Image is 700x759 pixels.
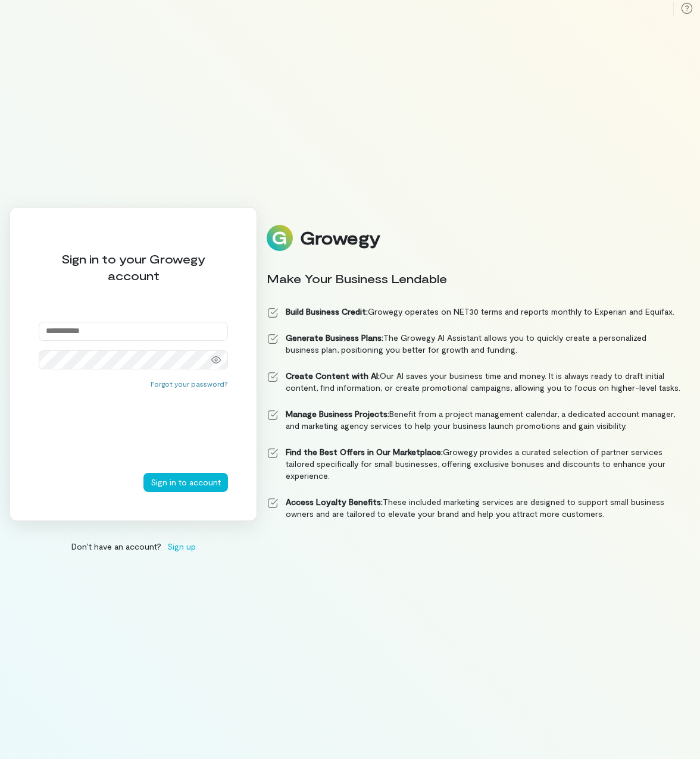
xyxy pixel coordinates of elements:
[10,540,257,553] div: Don’t have an account?
[286,333,383,343] strong: Generate Business Plans:
[39,250,228,284] div: Sign in to your Growegy account
[267,332,681,356] li: The Growegy AI Assistant allows you to quickly create a personalized business plan, positioning y...
[286,371,380,381] strong: Create Content with AI:
[267,370,681,394] li: Our AI saves your business time and money. It is always ready to draft initial content, find info...
[286,306,368,316] strong: Build Business Credit:
[151,379,228,388] button: Forgot your password?
[286,409,389,419] strong: Manage Business Projects:
[286,497,383,507] strong: Access Loyalty Benefits:
[267,270,681,287] div: Make Your Business Lendable
[267,225,293,251] img: Logo
[267,446,681,482] li: Growegy provides a curated selection of partner services tailored specifically for small business...
[300,228,380,248] div: Growegy
[286,447,443,457] strong: Find the Best Offers in Our Marketplace:
[143,473,228,492] button: Sign in to account
[167,540,196,553] span: Sign up
[267,496,681,520] li: These included marketing services are designed to support small business owners and are tailored ...
[267,306,681,318] li: Growegy operates on NET30 terms and reports monthly to Experian and Equifax.
[267,408,681,432] li: Benefit from a project management calendar, a dedicated account manager, and marketing agency ser...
